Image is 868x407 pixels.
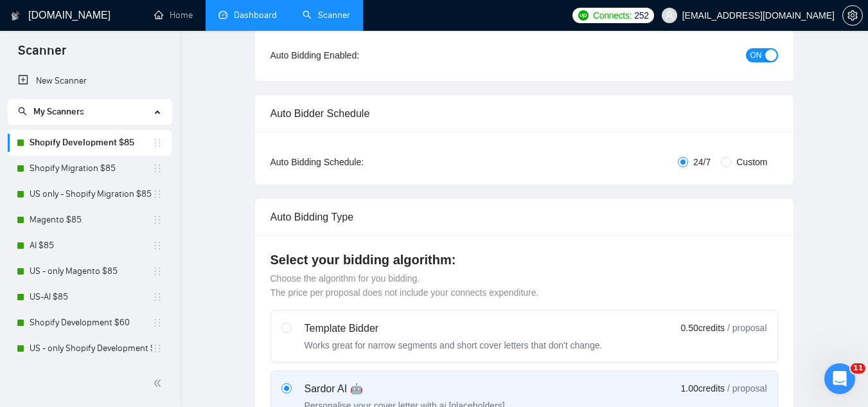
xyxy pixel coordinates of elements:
div: Auto Bidder Schedule [270,95,778,132]
a: searchScanner [303,10,350,21]
span: 252 [634,8,648,23]
li: Shopify Migration $85 [8,156,172,181]
span: holder [152,240,163,251]
span: holder [152,318,163,328]
span: holder [152,292,163,302]
a: Shopify Migration $85 [30,156,152,181]
div: Auto Bidding Type [270,199,778,235]
a: Shopify Development $60 [30,310,152,336]
span: double-left [153,377,166,390]
li: Shopify Development $60 [8,310,172,336]
span: Custom [731,155,772,169]
div: Sardor AI 🤖 [305,381,505,397]
li: Magento $85 [8,207,172,233]
h4: Select your bidding algorithm: [270,251,778,269]
span: 0.50 credits [681,321,725,335]
a: homeHome [154,10,193,21]
a: US only - Shopify Migration $85 [30,181,152,207]
span: My Scanners [18,106,84,117]
span: setting [843,10,862,21]
li: Shopify Development $85 [8,130,172,156]
span: search [18,107,27,116]
span: holder [152,266,163,276]
a: dashboardDashboard [218,10,277,21]
a: AI $85 [30,233,152,258]
span: 24/7 [688,155,716,169]
li: New Scanner [8,68,172,94]
span: / proposal [727,321,766,334]
div: Works great for narrow segments and short cover letters that don't change. [305,339,603,352]
span: Choose the algorithm for you bidding. The price per proposal does not include your connects expen... [270,273,539,298]
li: AI $85 [8,233,172,258]
a: setting [842,10,863,21]
div: Auto Bidding Enabled: [270,48,439,62]
li: US - only Magento $85 [8,258,172,284]
span: Connects: [593,8,632,23]
a: Shopify Development $85 [30,130,152,156]
a: Magento $85 [30,207,152,233]
li: US-AI $85 [8,284,172,310]
span: user [665,11,674,20]
span: / proposal [727,382,766,395]
a: US-AI $85 [30,284,152,310]
span: holder [152,189,163,199]
span: ON [750,48,762,62]
span: holder [152,138,163,148]
img: upwork-logo.png [578,10,589,21]
li: US only - Shopify Migration $85 [8,181,172,207]
div: Auto Bidding Schedule: [270,155,439,169]
div: Template Bidder [305,321,603,336]
a: US - only Magento $85 [30,258,152,284]
button: setting [842,5,863,26]
span: holder [152,215,163,225]
a: New Scanner [18,68,161,94]
span: My Scanners [33,106,84,117]
span: 11 [851,363,865,374]
span: Scanner [8,41,76,68]
span: holder [152,343,163,354]
iframe: Intercom live chat [824,363,855,394]
span: holder [152,163,163,174]
span: 1.00 credits [681,381,725,395]
li: US - only Shopify Development $85 [8,336,172,361]
img: logo [11,6,20,26]
a: US - only Shopify Development $85 [30,336,152,361]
